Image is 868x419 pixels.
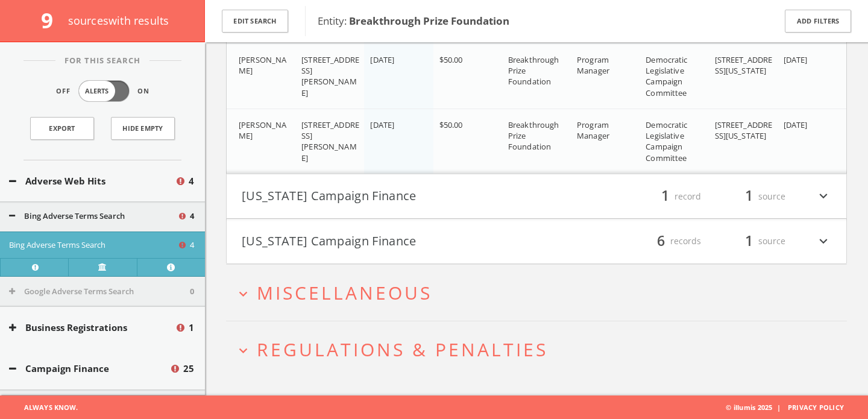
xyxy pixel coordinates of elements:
span: Democratic Legislative Campaign Committee [646,119,687,163]
span: 6 [652,230,670,251]
span: [PERSON_NAME] [239,54,286,76]
button: Google Adverse Terms Search [9,286,190,298]
button: Adverse Web Hits [9,174,175,188]
span: Program Manager [577,54,609,76]
span: 1 [189,321,194,335]
span: 0 [190,286,194,298]
span: Program Manager [577,119,609,141]
span: $50.00 [439,119,463,130]
span: 9 [41,6,63,34]
button: Bing Adverse Terms Search [9,239,177,251]
button: expand_moreRegulations & Penalties [235,339,847,359]
span: Regulations & Penalties [257,337,548,362]
span: For This Search [55,55,149,67]
button: [US_STATE] Campaign Finance [242,186,536,207]
button: Bing Adverse Terms Search [9,210,177,222]
span: source s with results [68,13,169,28]
span: 1 [740,186,758,207]
i: expand_more [235,342,251,359]
span: 1 [740,230,758,251]
button: Business Registrations [9,321,175,335]
button: Hide Empty [111,117,175,140]
span: Entity: [318,14,509,28]
span: Breakthrough Prize Foundation [508,119,559,152]
span: On [137,86,149,96]
span: 4 [190,239,194,251]
span: Off [56,86,71,96]
span: [STREET_ADDRESS][US_STATE] [715,119,773,141]
b: Breakthrough Prize Foundation [349,14,509,28]
span: $50.00 [439,54,463,65]
span: Miscellaneous [257,280,432,305]
span: [DATE] [370,119,394,130]
a: Verify at source [68,258,136,276]
span: [DATE] [784,119,808,130]
div: source [713,231,785,251]
i: expand_more [816,231,831,251]
button: Add Filters [785,10,851,33]
span: Democratic Legislative Campaign Committee [646,54,687,98]
div: source [713,186,785,207]
span: Breakthrough Prize Foundation [508,54,559,87]
span: [DATE] [370,54,394,65]
a: Export [30,117,94,140]
span: [DATE] [784,54,808,65]
span: [PERSON_NAME] [239,119,286,141]
span: 25 [183,362,194,376]
span: [STREET_ADDRESS][PERSON_NAME] [301,119,359,163]
a: Privacy Policy [788,403,844,412]
i: expand_more [235,286,251,302]
button: Edit Search [222,10,288,33]
span: | [772,403,785,412]
span: 4 [189,174,194,188]
span: 1 [656,186,675,207]
span: [STREET_ADDRESS][US_STATE] [715,54,773,76]
button: Campaign Finance [9,362,169,376]
span: [STREET_ADDRESS][PERSON_NAME] [301,54,359,98]
button: [US_STATE] Campaign Finance [242,231,536,251]
div: record [629,186,701,207]
button: expand_moreMiscellaneous [235,283,847,303]
div: records [629,231,701,251]
span: 4 [190,210,194,222]
i: expand_more [816,186,831,207]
